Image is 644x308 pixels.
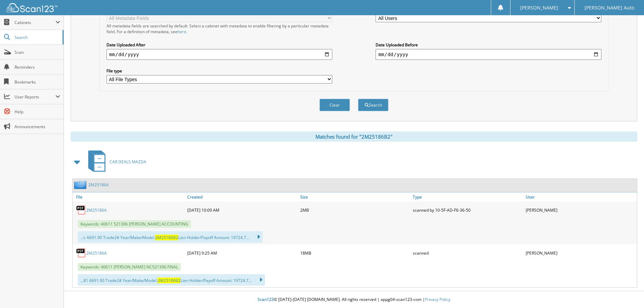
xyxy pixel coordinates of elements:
input: end [376,49,601,60]
span: Scan123 [258,297,274,302]
div: scanned [411,246,524,260]
a: CAR DEALS MAZDA [84,148,146,175]
img: scan123-logo-white.svg [7,3,57,12]
div: 2MB [299,203,411,217]
a: 2M25186A [86,207,107,213]
label: Date Uploaded Before [376,42,601,48]
div: [DATE] 10:09 AM [186,203,299,217]
span: Help [15,109,60,115]
div: ...81 6691.90 Trade2# Year/Make/Model: Lien Holder/Payoff Amount: 19724.7... [78,274,265,286]
span: Bookmarks [15,79,60,85]
span: CAR DEALS MAZDA [110,159,146,165]
a: Type [411,192,524,202]
input: start [106,49,332,60]
a: File [73,192,186,202]
a: here [177,29,186,34]
div: [PERSON_NAME] [524,246,637,260]
a: Size [299,192,411,202]
span: Keywords: 40611 521396 [PERSON_NAME] ACCOUNTING [78,220,191,228]
a: User [524,192,637,202]
span: 2M25186B2 [155,235,178,240]
span: Keywords: 40611 [PERSON_NAME] NC521396 FINAL [78,263,181,271]
a: Created [186,192,299,202]
img: folder2.png [74,181,88,189]
div: Matches found for "2M25186B2" [71,132,637,142]
a: Privacy Policy [425,297,450,302]
span: Reminders [15,64,60,70]
div: 18MB [299,246,411,260]
span: Search [15,34,59,40]
img: PDF.png [76,205,86,215]
img: PDF.png [76,248,86,258]
label: Date Uploaded After [106,42,332,48]
div: ...t: 6691.90 Trade2# Year/Make/Model: Lien Holder/Payoff Amount: 19724.7... [78,231,263,243]
span: [PERSON_NAME] [520,6,558,10]
button: Search [358,99,388,111]
label: File type [106,68,332,74]
a: 2M25186A [88,182,109,188]
span: User Reports [15,94,55,100]
div: scanned by 10-5F-AD-F6-36-50 [411,203,524,217]
div: [PERSON_NAME] [524,203,637,217]
div: © [DATE]-[DATE] [DOMAIN_NAME]. All rights reserved | appg04-scan123-com | [64,291,644,308]
span: Announcements [15,124,60,129]
span: Cabinets [15,20,55,25]
span: [PERSON_NAME] Auto [585,6,634,10]
div: All metadata fields are searched by default. Select a cabinet with metadata to enable filtering b... [106,23,332,34]
iframe: Chat Widget [610,276,644,308]
span: Scan [15,49,60,55]
span: 2M25186B2 [158,278,181,283]
a: 2M25186A [86,250,107,256]
button: Clear [319,99,350,111]
div: [DATE] 9:25 AM [186,246,299,260]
